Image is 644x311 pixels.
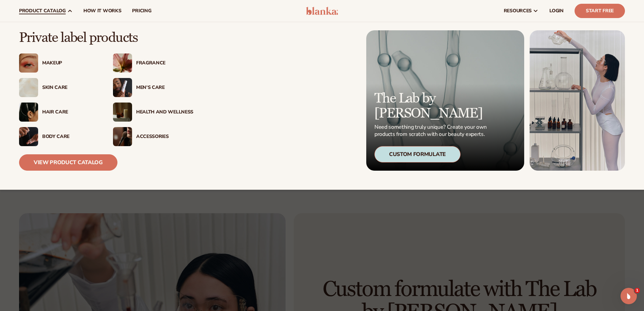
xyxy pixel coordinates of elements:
div: Accessories [136,134,193,140]
img: Female with glitter eye makeup. [19,53,38,73]
div: Skin Care [42,85,99,91]
div: Body Care [42,134,99,140]
div: Fragrance [136,60,193,66]
img: Cream moisturizer swatch. [19,78,38,97]
a: Candles and incense on table. Health And Wellness [113,103,193,122]
a: Start Free [575,4,625,18]
div: Makeup [42,60,99,66]
div: Health And Wellness [136,109,193,115]
img: Candles and incense on table. [113,103,132,122]
img: Male holding moisturizer bottle. [113,78,132,97]
span: LOGIN [549,8,564,14]
p: Need something truly unique? Create your own products from scratch with our beauty experts. [374,124,489,138]
img: Female with makeup brush. [113,127,132,146]
img: Female in lab with equipment. [530,30,625,171]
img: Male hand applying moisturizer. [19,127,38,146]
div: Men’s Care [136,85,193,91]
a: View Product Catalog [19,154,117,171]
a: Female with glitter eye makeup. Makeup [19,53,99,73]
a: Male hand applying moisturizer. Body Care [19,127,99,146]
a: Male holding moisturizer bottle. Men’s Care [113,78,193,97]
span: resources [504,8,532,14]
a: Female hair pulled back with clips. Hair Care [19,103,99,122]
div: Hair Care [42,109,99,115]
a: Female with makeup brush. Accessories [113,127,193,146]
span: product catalog [19,8,66,14]
a: Cream moisturizer swatch. Skin Care [19,78,99,97]
p: Private label products [19,30,193,45]
p: The Lab by [PERSON_NAME] [374,91,489,121]
img: Female hair pulled back with clips. [19,103,38,122]
iframe: Intercom live chat [621,288,637,304]
span: pricing [132,8,151,14]
img: Pink blooming flower. [113,53,132,73]
span: How It Works [83,8,122,14]
a: Pink blooming flower. Fragrance [113,53,193,73]
div: Custom Formulate [374,146,461,162]
span: 1 [634,288,640,293]
img: logo [306,7,338,15]
a: Microscopic product formula. The Lab by [PERSON_NAME] Need something truly unique? Create your ow... [366,30,524,171]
